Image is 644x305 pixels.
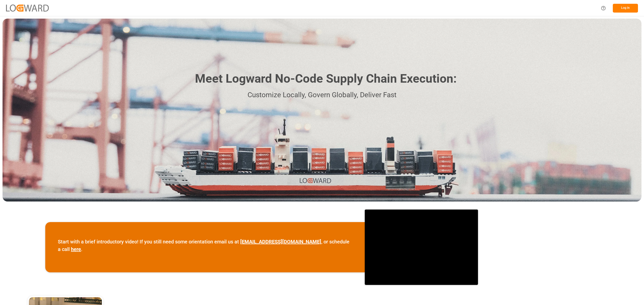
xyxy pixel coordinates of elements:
button: Log In [613,4,638,13]
a: [EMAIL_ADDRESS][DOMAIN_NAME] [240,239,321,245]
iframe: video [365,210,478,285]
img: Logward_new_orange.png [6,5,49,11]
a: here [71,246,81,252]
p: Customize Locally, Govern Globally, Deliver Fast [187,89,457,101]
h1: Meet Logward No-Code Supply Chain Execution: [195,70,457,88]
p: Start with a brief introductory video! If you still need some orientation email us at , or schedu... [58,238,352,253]
button: Help Center [598,3,609,14]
